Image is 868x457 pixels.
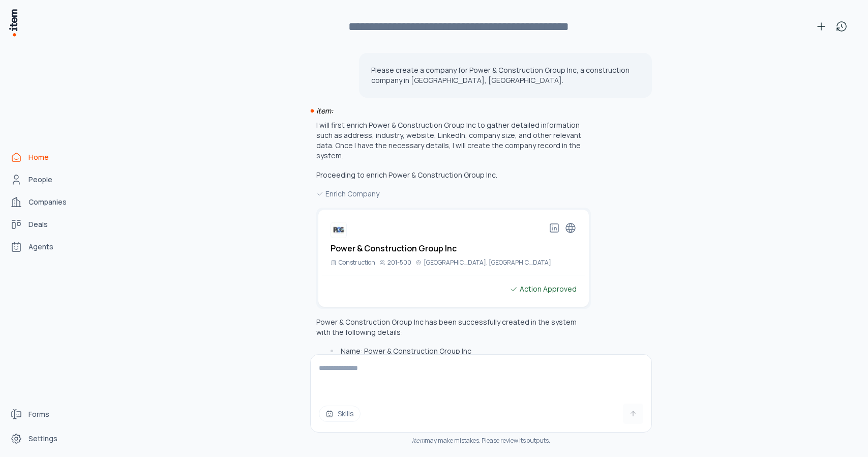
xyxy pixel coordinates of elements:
[811,16,831,37] button: New conversation
[412,436,425,445] i: item
[28,242,53,252] span: Agents
[327,346,590,356] li: Name: Power & Construction Group Inc
[28,409,49,419] span: Forms
[6,147,83,167] a: Home
[331,222,347,238] img: Power & Construction Group Inc
[319,406,361,422] button: Skills
[6,214,83,235] a: Deals
[28,197,67,207] span: Companies
[8,8,18,37] img: Item Brain Logo
[310,437,652,445] div: may make mistakes. Please review its outputs.
[6,404,83,424] a: Forms
[28,434,57,444] span: Settings
[28,152,49,162] span: Home
[510,283,577,295] div: Action Approved
[6,169,83,190] a: People
[339,259,375,267] p: Construction
[28,219,48,230] span: Deals
[6,429,83,449] a: Settings
[331,242,457,254] h2: Power & Construction Group Inc
[424,259,551,267] p: [GEOGRAPHIC_DATA], [GEOGRAPHIC_DATA]
[6,237,83,257] a: Agents
[371,65,640,85] p: Please create a company for Power & Construction Group Inc, a construction company in [GEOGRAPHIC...
[28,175,52,185] span: People
[316,188,591,199] div: Enrich Company
[6,192,83,212] a: Companies
[316,170,591,180] p: Proceeding to enrich Power & Construction Group Inc.
[316,120,591,161] p: I will first enrich Power & Construction Group Inc to gather detailed information such as address...
[387,259,411,267] p: 201-500
[338,409,354,419] span: Skills
[316,317,591,337] p: Power & Construction Group Inc has been successfully created in the system with the following det...
[831,16,852,37] button: View history
[316,106,333,116] i: item:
